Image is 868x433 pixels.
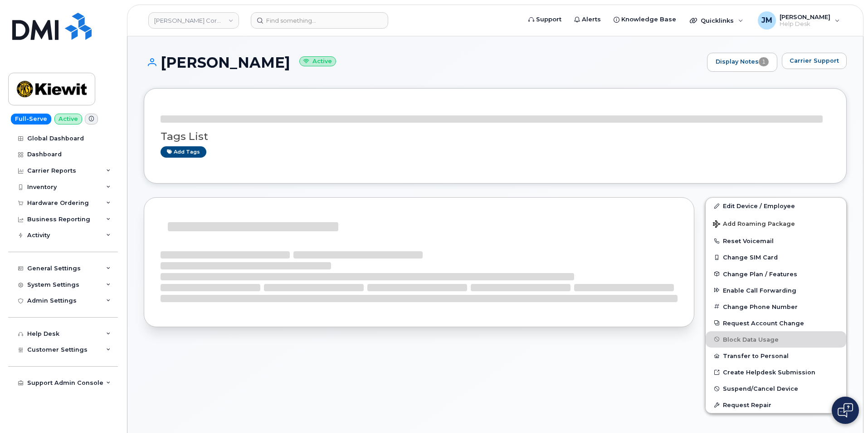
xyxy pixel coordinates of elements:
span: 1 [759,57,769,66]
button: Block Data Usage [706,331,846,348]
span: Carrier Support [790,56,839,65]
button: Transfer to Personal [706,348,846,364]
small: Active [299,56,336,67]
img: Open chat [838,403,853,418]
h3: Tags List [161,131,830,142]
button: Reset Voicemail [706,233,846,249]
button: Request Account Change [706,315,846,331]
span: Enable Call Forwarding [723,287,796,294]
button: Request Repair [706,397,846,413]
button: Change Plan / Features [706,266,846,282]
button: Enable Call Forwarding [706,282,846,299]
button: Change SIM Card [706,249,846,265]
a: Display Notes1 [707,53,777,72]
button: Add Roaming Package [706,214,846,233]
h1: [PERSON_NAME] [144,55,702,70]
span: Change Plan / Features [723,270,797,277]
a: Add tags [161,146,206,158]
span: Suspend/Cancel Device [723,385,798,392]
span: Add Roaming Package [713,220,795,229]
a: Create Helpdesk Submission [706,364,846,380]
button: Suspend/Cancel Device [706,380,846,397]
a: Edit Device / Employee [706,198,846,214]
button: Change Phone Number [706,299,846,315]
button: Carrier Support [782,53,847,69]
